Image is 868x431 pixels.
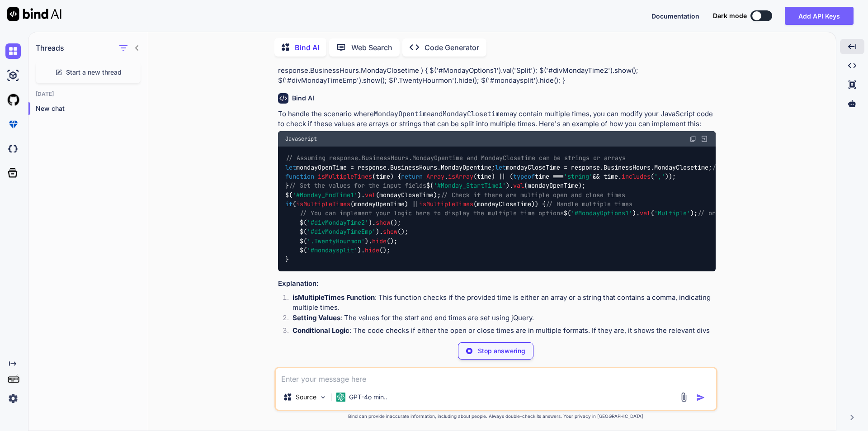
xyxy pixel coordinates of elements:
[292,94,314,103] h6: Bind AI
[292,326,349,335] strong: Conditional Logic
[564,172,593,180] span: 'string'
[372,237,387,245] span: hide
[390,163,437,171] span: BusinessHours
[679,392,689,403] img: attachment
[351,42,392,53] p: Web Search
[700,135,708,143] img: Open in Browser
[292,293,375,302] strong: isMultipleTimes Function
[5,68,21,83] img: ai-studio
[651,11,699,21] button: Documentation
[285,135,317,142] span: Javascript
[365,191,376,199] span: val
[374,109,431,118] code: MondayOpentime
[571,209,632,218] span: '#MondayOptions1'
[318,172,372,180] span: isMultipleTimes
[36,43,64,53] h1: Threads
[441,163,491,171] span: MondayOpentime
[292,191,358,199] span: '#Monday_EndTime1'
[383,228,397,236] span: show
[307,228,376,236] span: '#divMondayTimeEmp'
[307,218,368,227] span: '#divMondayTime2'
[425,42,479,53] p: Code Generator
[285,200,292,208] span: if
[478,346,525,355] p: Stop answering
[513,172,535,180] span: typeof
[289,182,426,190] span: // Set the values for the input fields
[622,172,651,180] span: includes
[443,109,504,118] code: MondayClosetime
[296,200,350,208] span: isMultipleTimes
[604,163,651,171] span: BusinessHours
[654,172,665,180] span: ','
[434,182,506,190] span: '#Monday_StartTime1'
[495,163,506,171] span: let
[441,191,625,199] span: // Check if there are multiple open and close times
[376,172,390,180] span: time
[285,313,716,326] li: : The values for the start and end times are set using jQuery.
[295,42,319,53] p: Bind AI
[278,279,716,289] h3: Explanation:
[66,68,122,77] span: Start a new thread
[419,200,473,208] span: isMultipleTimes
[285,326,716,346] li: : The code checks if either the open or close times are in multiple formats. If they are, it show...
[448,172,473,180] span: isArray
[307,237,365,245] span: '.TwentyHourmon'
[349,393,387,402] p: GPT-4o min..
[696,393,705,402] img: icon
[286,154,626,162] span: // Assuming response.BusinessHours.MondayOpentime and MondayClosetime can be strings or arrays
[28,90,148,98] h2: [DATE]
[654,163,708,171] span: MondayClosetime
[7,7,61,21] img: Bind AI
[292,313,340,322] strong: Setting Values
[300,209,564,218] span: // You can implement your logic here to display the multiple time options
[713,11,747,20] span: Dark mode
[285,293,716,313] li: : This function checks if the provided time is either an array or a string that contains a comma,...
[5,117,21,132] img: premium
[640,209,651,218] span: val
[319,393,327,401] img: Pick Models
[651,12,699,20] span: Documentation
[426,172,444,180] span: Array
[365,246,379,254] span: hide
[274,413,717,420] p: Bind can provide inaccurate information, including about people. Always double-check its answers....
[307,246,358,254] span: '#mondaysplit'
[296,393,316,402] p: Source
[5,92,21,108] img: githubLight
[285,172,314,180] span: function
[5,141,21,156] img: darkCloudIdeIcon
[336,393,345,402] img: GPT-4o mini
[5,391,21,406] img: settings
[285,163,296,171] span: let
[36,104,148,113] p: New chat
[278,109,716,129] p: To handle the scenario where and may contain multiple times, you can modify your JavaScript code ...
[376,218,390,227] span: show
[785,7,854,25] button: Add API Keys
[654,209,690,218] span: 'Multiple'
[689,135,697,142] img: copy
[546,200,632,208] span: // Handle multiple times
[513,182,524,190] span: val
[5,43,21,59] img: chat
[401,172,423,180] span: return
